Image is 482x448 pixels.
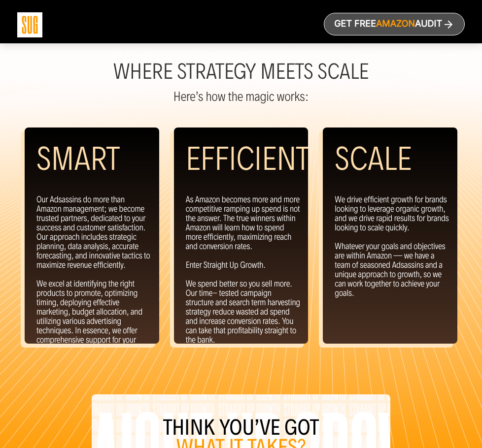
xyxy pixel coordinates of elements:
span: Amazon [376,19,415,30]
p: Our Adsassins do more than Amazon management; we become trusted partners, dedicated to your succe... [36,195,151,354]
h2: Smart [36,139,120,179]
h2: Efficient [186,139,310,179]
img: Sug [17,12,42,37]
p: We drive efficient growth for brands looking to leverage organic growth, and we drive rapid resul... [335,195,449,298]
p: As Amazon becomes more and more competitive ramping up spend is not the answer. The true winners ... [186,195,301,345]
a: Get freeAmazonAudit [324,13,465,35]
h2: Scale [335,139,412,179]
